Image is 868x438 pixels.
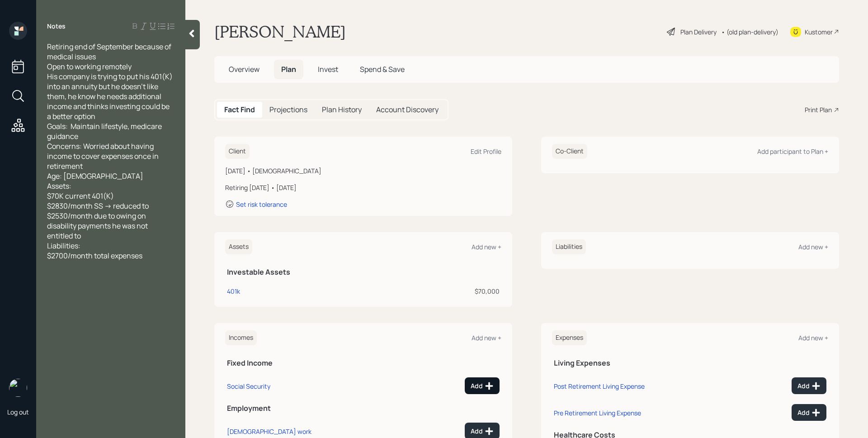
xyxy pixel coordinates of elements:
[552,144,587,159] h6: Co-Client
[318,64,338,74] span: Invest
[227,404,500,413] h5: Employment
[471,147,501,156] div: Edit Profile
[805,105,832,114] div: Print Plan
[225,330,257,345] h6: Incomes
[721,27,778,37] div: • (old plan-delivery)
[554,382,645,390] div: Post Retirement Living Expense
[554,359,826,367] h5: Living Expenses
[798,243,828,251] div: Add new +
[329,286,500,296] div: $70,000
[269,105,307,114] h5: Projections
[214,22,346,42] h1: [PERSON_NAME]
[472,243,501,251] div: Add new +
[805,27,833,37] div: Kustomer
[281,64,296,74] span: Plan
[225,183,501,192] div: Retiring [DATE] • [DATE]
[792,404,826,421] button: Add
[225,239,252,254] h6: Assets
[552,239,586,254] h6: Liabilities
[471,427,494,436] div: Add
[757,147,828,156] div: Add participant to Plan +
[225,166,501,176] div: [DATE] • [DEMOGRAPHIC_DATA]
[465,377,500,394] button: Add
[236,200,287,209] div: Set risk tolerance
[47,42,174,261] span: Retiring end of September because of medical issues Open to working remotely His company is tryin...
[797,408,821,417] div: Add
[360,64,405,74] span: Spend & Save
[552,330,587,345] h6: Expenses
[225,144,250,159] h6: Client
[227,359,500,367] h5: Fixed Income
[227,382,270,390] div: Social Security
[792,377,826,394] button: Add
[554,409,641,417] div: Pre Retirement Living Expense
[322,105,362,114] h5: Plan History
[797,381,821,390] div: Add
[229,64,259,74] span: Overview
[376,105,439,114] h5: Account Discovery
[7,408,29,416] div: Log out
[227,268,500,276] h5: Investable Assets
[680,27,717,37] div: Plan Delivery
[472,333,501,342] div: Add new +
[798,333,828,342] div: Add new +
[227,286,240,296] div: 401k
[227,427,311,436] div: [DEMOGRAPHIC_DATA] work
[224,105,255,114] h5: Fact Find
[9,379,27,397] img: james-distasi-headshot.png
[471,381,494,390] div: Add
[47,22,66,31] label: Notes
